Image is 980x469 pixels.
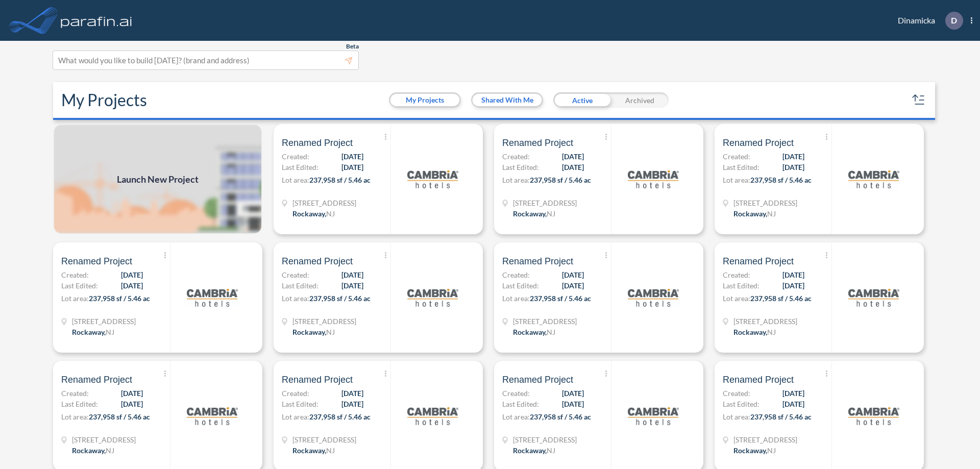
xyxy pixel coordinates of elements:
span: Rockaway , [292,209,326,218]
span: 237,958 sf / 5.46 ac [89,412,150,421]
span: Last Edited: [61,280,98,291]
div: Rockaway, NJ [292,445,335,456]
span: [DATE] [782,162,804,172]
div: Rockaway, NJ [513,208,555,219]
span: Lot area: [61,412,89,421]
span: Last Edited: [282,280,318,291]
img: add [53,124,262,234]
span: NJ [106,446,114,455]
span: Created: [61,388,89,399]
span: Rockaway , [513,328,547,336]
span: Last Edited: [282,162,318,172]
span: 237,958 sf / 5.46 ac [750,412,812,421]
div: Rockaway, NJ [72,445,114,456]
span: 321 Mt Hope Ave [513,316,577,327]
div: Rockaway, NJ [72,327,114,337]
span: [DATE] [341,162,363,172]
span: Rockaway , [733,446,767,455]
span: 321 Mt Hope Ave [733,198,797,208]
span: [DATE] [562,399,584,409]
span: [DATE] [121,280,143,291]
button: Shared With Me [473,94,542,106]
span: Lot area: [61,294,89,303]
span: 237,958 sf / 5.46 ac [530,294,591,303]
span: Lot area: [502,294,530,303]
button: My Projects [390,94,459,106]
span: NJ [767,328,776,336]
span: Created: [723,269,750,280]
img: logo [407,390,458,441]
span: NJ [326,446,335,455]
div: Rockaway, NJ [292,208,335,219]
span: Renamed Project [61,374,132,386]
span: 321 Mt Hope Ave [733,434,797,445]
span: 237,958 sf / 5.46 ac [309,412,371,421]
span: Renamed Project [723,137,794,149]
span: [DATE] [782,399,804,409]
span: 237,958 sf / 5.46 ac [89,294,150,303]
span: [DATE] [562,388,584,399]
span: 237,958 sf / 5.46 ac [309,294,371,303]
span: [DATE] [562,162,584,172]
span: [DATE] [341,399,363,409]
span: [DATE] [341,388,363,399]
span: Beta [346,42,359,51]
span: [DATE] [341,269,363,280]
span: Renamed Project [282,255,353,267]
span: [DATE] [121,388,143,399]
img: logo [628,272,679,323]
span: 321 Mt Hope Ave [72,434,136,445]
span: NJ [547,446,555,455]
span: Created: [61,269,89,280]
span: 321 Mt Hope Ave [513,434,577,445]
span: Launch New Project [117,172,199,186]
span: Rockaway , [72,328,106,336]
span: Renamed Project [282,374,353,386]
span: Created: [282,151,309,162]
span: Renamed Project [61,255,132,267]
span: NJ [106,328,114,336]
span: Renamed Project [723,255,794,267]
span: 321 Mt Hope Ave [292,434,356,445]
span: [DATE] [782,151,804,162]
span: 237,958 sf / 5.46 ac [530,176,591,184]
p: D [951,16,957,25]
div: Rockaway, NJ [733,445,776,456]
a: Launch New Project [53,124,262,234]
span: Lot area: [282,412,309,421]
span: NJ [547,209,555,218]
span: Lot area: [723,176,750,184]
div: Rockaway, NJ [513,327,555,337]
div: Rockaway, NJ [733,327,776,337]
span: Lot area: [723,294,750,303]
span: [DATE] [562,269,584,280]
span: 321 Mt Hope Ave [733,316,797,327]
span: Renamed Project [502,374,573,386]
span: NJ [326,209,335,218]
img: logo [628,390,679,441]
div: Rockaway, NJ [513,445,555,456]
span: Lot area: [502,176,530,184]
img: logo [848,154,899,205]
img: logo [407,154,458,205]
span: Lot area: [502,412,530,421]
span: Renamed Project [502,255,573,267]
span: [DATE] [782,388,804,399]
span: Created: [282,388,309,399]
span: Created: [502,151,530,162]
span: Created: [723,388,750,399]
span: NJ [547,328,555,336]
span: Rockaway , [292,328,326,336]
span: 237,958 sf / 5.46 ac [750,176,812,184]
img: logo [187,272,238,323]
span: Lot area: [723,412,750,421]
span: [DATE] [782,269,804,280]
span: Created: [502,388,530,399]
span: 321 Mt Hope Ave [292,316,356,327]
span: 321 Mt Hope Ave [513,198,577,208]
span: 237,958 sf / 5.46 ac [530,412,591,421]
span: NJ [767,446,776,455]
span: [DATE] [782,280,804,291]
span: Rockaway , [72,446,106,455]
span: NJ [326,328,335,336]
